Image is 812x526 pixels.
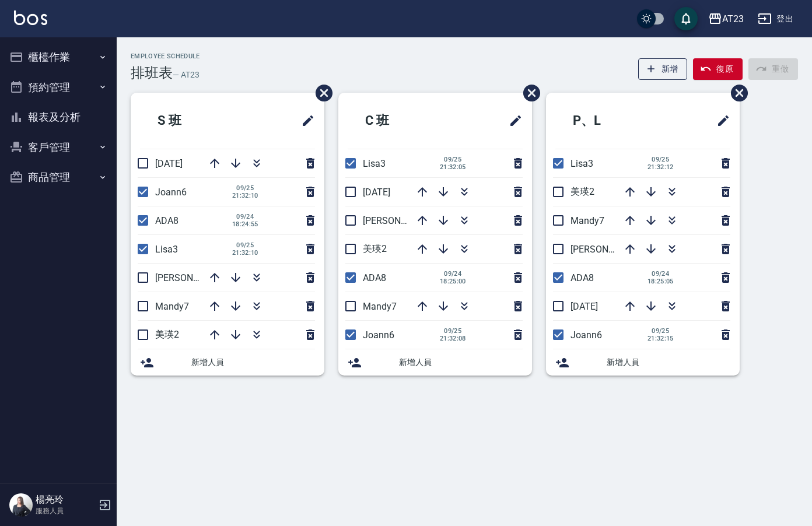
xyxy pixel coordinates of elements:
span: 刪除班表 [307,76,334,110]
button: 報表及分析 [5,102,112,132]
button: 櫃檯作業 [5,42,112,72]
button: 復原 [693,58,743,80]
span: 09/24 [647,270,674,278]
div: 新增人員 [546,349,740,376]
h5: 楊亮玲 [36,494,95,506]
span: [PERSON_NAME]19 [363,215,443,226]
span: 刪除班表 [514,76,542,110]
span: [DATE] [155,158,183,169]
span: Joann6 [155,187,187,198]
span: Lisa3 [155,244,178,255]
span: Lisa3 [363,158,386,169]
span: 21:32:10 [232,192,258,199]
span: 09/25 [647,156,674,163]
h3: 排班表 [131,65,173,81]
span: Lisa3 [570,158,593,169]
span: [PERSON_NAME]19 [155,272,236,283]
span: 21:32:05 [440,163,466,171]
span: 09/25 [647,327,674,335]
span: 新增人員 [399,356,523,369]
p: 服務人員 [36,506,95,516]
span: Joann6 [363,329,394,341]
h2: P、L [555,100,664,142]
span: 美瑛2 [155,329,179,340]
img: Person [9,493,33,517]
span: 21:32:08 [440,335,466,342]
span: [PERSON_NAME]19 [570,244,651,255]
button: 登出 [753,8,798,30]
h2: S 班 [140,100,246,142]
span: ADA8 [570,272,594,283]
span: 美瑛2 [570,186,594,197]
button: 商品管理 [5,162,112,192]
span: Mandy7 [155,301,189,312]
span: 18:25:00 [440,278,466,285]
span: Mandy7 [570,215,604,226]
span: 21:32:12 [647,163,674,171]
span: 09/24 [232,213,258,220]
h6: — AT23 [173,69,199,81]
span: Joann6 [570,329,602,341]
span: 21:32:15 [647,335,674,342]
span: 修改班表的標題 [294,107,315,135]
button: 新增 [638,58,688,80]
span: 新增人員 [607,356,730,369]
button: AT23 [703,7,748,31]
span: ADA8 [363,272,386,283]
span: 18:24:55 [232,220,258,228]
img: Logo [14,10,47,25]
span: Mandy7 [363,301,397,312]
span: 新增人員 [191,356,315,369]
button: 預約管理 [5,72,112,103]
span: [DATE] [570,301,598,312]
span: 09/25 [232,184,258,192]
button: 客戶管理 [5,132,112,163]
span: 09/25 [440,327,466,335]
span: 美瑛2 [363,243,387,254]
span: 21:32:10 [232,249,258,257]
span: 修改班表的標題 [502,107,523,135]
div: AT23 [722,12,744,26]
span: 09/25 [440,156,466,163]
span: 09/24 [440,270,466,278]
div: 新增人員 [338,349,532,376]
span: ADA8 [155,215,178,226]
span: 修改班表的標題 [709,107,730,135]
span: 18:25:05 [647,278,674,285]
span: [DATE] [363,187,390,198]
span: 09/25 [232,241,258,249]
h2: C 班 [348,100,454,142]
div: 新增人員 [131,349,324,376]
span: 刪除班表 [722,76,750,110]
h2: Employee Schedule [131,52,200,60]
button: save [674,7,698,30]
